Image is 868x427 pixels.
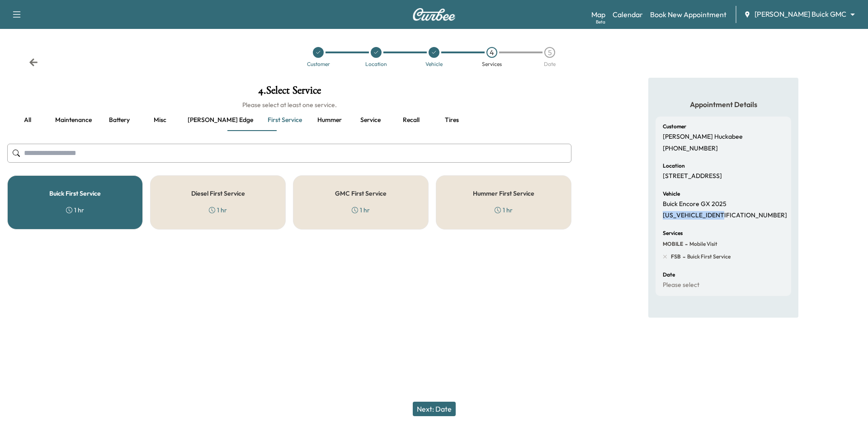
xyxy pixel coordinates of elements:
[7,109,571,131] div: basic tabs example
[66,206,84,215] div: 1 hr
[663,211,787,220] p: [US_VEHICLE_IDENTIFICATION_NUMBER]
[613,9,643,20] a: Calendar
[260,109,309,131] button: First service
[650,9,726,20] a: Book New Appointment
[663,172,722,180] p: [STREET_ADDRESS]
[29,58,38,67] div: Back
[681,252,685,261] span: -
[350,109,391,131] button: Service
[307,61,330,67] div: Customer
[180,109,260,131] button: [PERSON_NAME] edge
[209,206,227,215] div: 1 hr
[656,99,791,109] h5: Appointment Details
[425,61,443,67] div: Vehicle
[663,163,685,169] h6: Location
[663,133,743,141] p: [PERSON_NAME] Huckabee
[335,190,387,197] h5: GMC First Service
[486,47,497,58] div: 4
[309,109,350,131] button: Hummer
[544,47,555,58] div: 5
[482,61,502,67] div: Services
[663,124,686,129] h6: Customer
[591,9,605,20] a: MapBeta
[671,253,681,260] span: FSB
[413,402,456,416] button: Next: Date
[663,145,718,153] p: [PHONE_NUMBER]
[596,19,605,25] div: Beta
[663,200,726,208] p: Buick Encore GX 2025
[140,109,180,131] button: Misc
[663,240,683,248] span: MOBILE
[99,109,140,131] button: Battery
[544,61,556,67] div: Date
[685,253,731,260] span: Buick First Service
[473,190,534,197] h5: Hummer First Service
[683,239,688,249] span: -
[352,206,370,215] div: 1 hr
[663,191,680,197] h6: Vehicle
[49,190,101,197] h5: Buick First Service
[7,85,571,100] h1: 4 . Select Service
[7,109,48,131] button: all
[495,206,513,215] div: 1 hr
[431,109,472,131] button: Tires
[191,190,245,197] h5: Diesel First Service
[391,109,431,131] button: Recall
[412,8,456,21] img: Curbee Logo
[663,272,675,277] h6: Date
[7,100,571,109] h6: Please select at least one service.
[688,240,717,248] span: Mobile Visit
[663,230,683,236] h6: Services
[48,109,99,131] button: Maintenance
[755,9,846,19] span: [PERSON_NAME] Buick GMC
[663,281,699,289] p: Please select
[365,61,387,67] div: Location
